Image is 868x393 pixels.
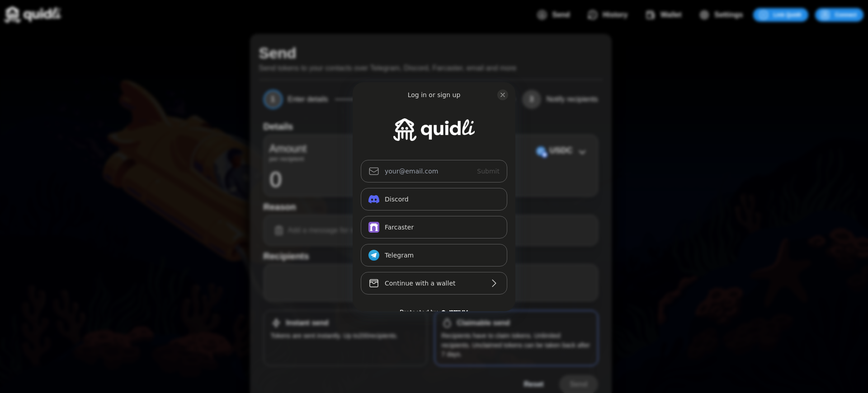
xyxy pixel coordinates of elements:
[497,89,508,100] button: close modal
[408,90,461,99] div: Log in or sign up
[361,244,507,267] button: Telegram
[393,118,475,141] img: Quidli Dapp logo
[361,216,507,239] button: Farcaster
[477,168,500,175] span: Submit
[361,272,507,295] button: Continue with a wallet
[385,278,483,289] div: Continue with a wallet
[469,160,507,182] button: Submit
[361,188,507,211] button: Discord
[361,160,507,182] input: Submit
